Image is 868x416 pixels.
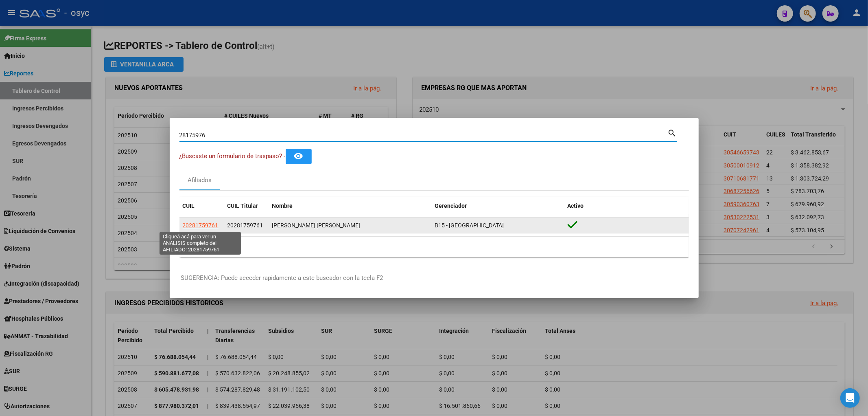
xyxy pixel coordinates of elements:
[183,222,219,229] span: 20281759761
[227,222,263,229] span: 20281759761
[272,202,293,209] span: Nombre
[840,388,860,408] div: Open Intercom Messenger
[668,128,677,137] mat-icon: search
[435,202,467,209] span: Gerenciador
[269,197,432,215] datatable-header-cell: Nombre
[179,197,224,215] datatable-header-cell: CUIL
[179,152,286,160] span: ¿Buscaste un formulario de traspaso? -
[179,237,689,257] div: 1 total
[188,176,212,185] div: Afiliados
[179,273,689,283] p: -SUGERENCIA: Puede acceder rapidamente a este buscador con la tecla F2-
[568,202,584,209] span: Activo
[224,197,269,215] datatable-header-cell: CUIL Titular
[227,202,258,209] span: CUIL Titular
[564,197,689,215] datatable-header-cell: Activo
[183,202,195,209] span: CUIL
[432,197,564,215] datatable-header-cell: Gerenciador
[435,222,504,229] span: B15 - [GEOGRAPHIC_DATA]
[294,151,304,161] mat-icon: remove_red_eye
[272,221,429,230] div: [PERSON_NAME] [PERSON_NAME]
